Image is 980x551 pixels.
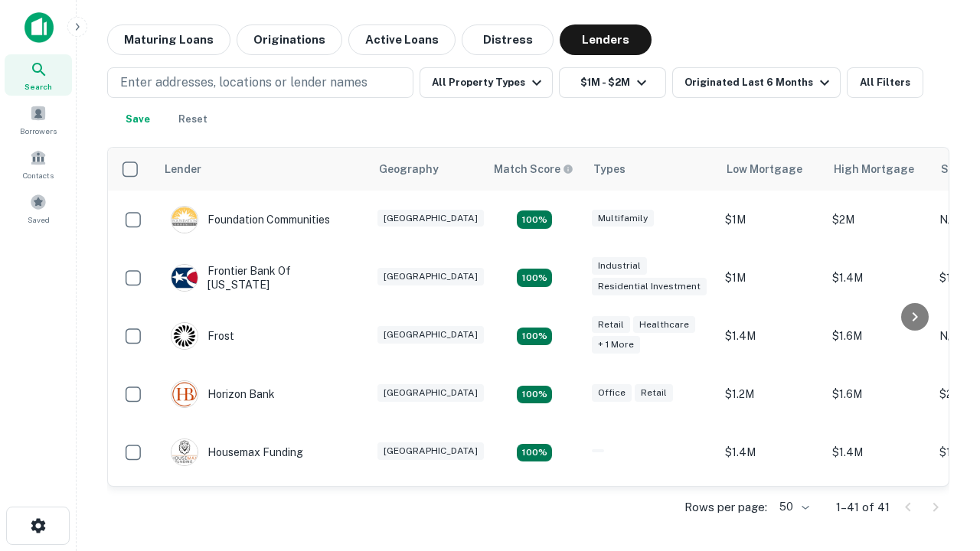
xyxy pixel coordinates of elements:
[5,54,72,96] a: Search
[592,336,640,354] div: + 1 more
[485,148,584,191] th: Capitalize uses an advanced AI algorithm to match your search with the best lender. The match sco...
[171,265,198,291] img: picture
[171,322,234,350] div: Frost
[717,249,825,307] td: $1M
[684,498,767,517] p: Rows per page:
[113,104,162,135] button: Save your search to get updates of matches that match your search criteria.
[517,210,552,229] div: Matching Properties: 4, hasApolloMatch: undefined
[717,191,825,249] td: $1M
[825,191,932,249] td: $2M
[717,365,825,423] td: $1.2M
[592,316,630,334] div: Retail
[348,24,456,55] button: Active Loans
[171,264,354,292] div: Frontier Bank Of [US_STATE]
[635,384,673,402] div: Retail
[727,160,802,178] div: Low Mortgage
[171,323,198,349] img: picture
[593,160,626,178] div: Types
[592,210,654,227] div: Multifamily
[717,481,825,540] td: $1.4M
[23,169,54,181] span: Contacts
[633,316,695,334] div: Healthcare
[592,278,707,295] div: Residential Investment
[825,423,932,481] td: $1.4M
[107,24,230,55] button: Maturing Loans
[836,498,890,517] p: 1–41 of 41
[825,481,932,540] td: $1.6M
[237,24,342,55] button: Originations
[20,125,57,137] span: Borrowers
[462,24,554,55] button: Distress
[903,380,980,453] iframe: Chat Widget
[168,104,217,135] button: Reset
[825,365,932,423] td: $1.6M
[171,439,303,466] div: Housemax Funding
[825,148,932,191] th: High Mortgage
[5,143,72,184] a: Contacts
[377,210,484,227] div: [GEOGRAPHIC_DATA]
[120,73,367,92] p: Enter addresses, locations or lender names
[517,328,552,346] div: Matching Properties: 4, hasApolloMatch: undefined
[377,326,484,344] div: [GEOGRAPHIC_DATA]
[717,307,825,365] td: $1.4M
[24,12,54,43] img: capitalize-icon.png
[28,214,50,226] span: Saved
[24,80,52,93] span: Search
[370,148,485,191] th: Geography
[171,380,275,408] div: Horizon Bank
[377,442,484,460] div: [GEOGRAPHIC_DATA]
[379,160,439,178] div: Geography
[5,187,72,229] a: Saved
[517,386,552,404] div: Matching Properties: 4, hasApolloMatch: undefined
[377,268,484,285] div: [GEOGRAPHIC_DATA]
[107,67,413,98] button: Enter addresses, locations or lender names
[420,67,553,98] button: All Property Types
[517,444,552,462] div: Matching Properties: 4, hasApolloMatch: undefined
[684,73,834,92] div: Originated Last 6 Months
[560,24,652,55] button: Lenders
[171,381,198,407] img: picture
[171,439,198,465] img: picture
[825,307,932,365] td: $1.6M
[834,160,914,178] div: High Mortgage
[165,160,201,178] div: Lender
[717,423,825,481] td: $1.4M
[592,384,632,402] div: Office
[494,161,573,178] div: Capitalize uses an advanced AI algorithm to match your search with the best lender. The match sco...
[825,249,932,307] td: $1.4M
[517,269,552,287] div: Matching Properties: 4, hasApolloMatch: undefined
[672,67,841,98] button: Originated Last 6 Months
[847,67,923,98] button: All Filters
[494,161,570,178] h6: Match Score
[377,384,484,402] div: [GEOGRAPHIC_DATA]
[773,496,812,518] div: 50
[5,99,72,140] a: Borrowers
[717,148,825,191] th: Low Mortgage
[171,206,330,233] div: Foundation Communities
[155,148,370,191] th: Lender
[592,257,647,275] div: Industrial
[584,148,717,191] th: Types
[171,207,198,233] img: picture
[559,67,666,98] button: $1M - $2M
